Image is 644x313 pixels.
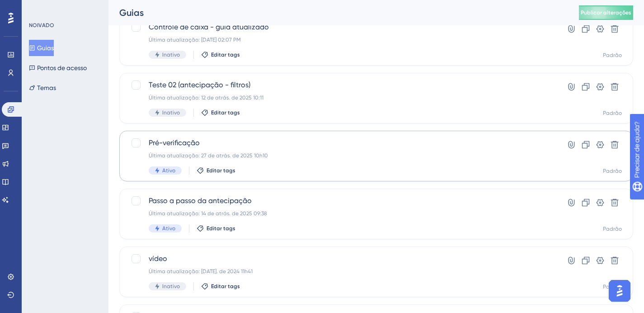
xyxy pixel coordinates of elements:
[579,5,633,20] button: Publicar alterações
[162,225,175,232] font: Ativo
[603,284,622,290] font: Padrão
[211,109,240,116] font: Editar tags
[162,283,180,289] font: Inativo
[37,64,87,71] font: Pontos de acesso
[21,4,78,11] font: Precisar de ajuda?
[197,167,235,174] button: Editar tags
[201,109,240,116] button: Editar tags
[197,225,235,232] button: Editar tags
[162,167,175,174] font: Ativo
[211,283,240,289] font: Editar tags
[211,52,240,58] font: Editar tags
[149,95,263,101] font: Última atualização: 12 de atrás. de 2025 10:11
[149,152,268,159] font: Última atualização: 27 de atrás. de 2025 10h10
[201,283,240,290] button: Editar tags
[606,277,633,304] iframe: Iniciador do Assistente de IA do UserGuiding
[162,109,180,116] font: Inativo
[149,196,252,205] font: Passo a passo da antecipação
[149,254,167,263] font: vídeo
[149,268,253,275] font: Última atualização: [DATE]. de 2024 11h41
[149,81,250,89] font: Teste 02 (antecipação - filtros)
[37,44,54,52] font: Guias
[162,52,180,58] font: Inativo
[149,138,200,147] font: Pré-verificação
[29,60,87,76] button: Pontos de acesso
[29,40,54,56] button: Guias
[603,226,622,232] font: Padrão
[149,23,269,31] font: Controle de caixa - guia atualizado
[29,22,54,28] font: NOIVADO
[37,84,56,91] font: Temas
[119,7,144,18] font: Guias
[207,167,235,174] font: Editar tags
[201,51,240,58] button: Editar tags
[603,168,622,174] font: Padrão
[603,52,622,58] font: Padrão
[29,80,56,96] button: Temas
[149,210,267,217] font: Última atualização: 14 de atrás. de 2025 09:38
[207,225,235,232] font: Editar tags
[603,110,622,116] font: Padrão
[581,9,631,16] font: Publicar alterações
[149,37,241,43] font: Última atualização: [DATE] 02:07 PM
